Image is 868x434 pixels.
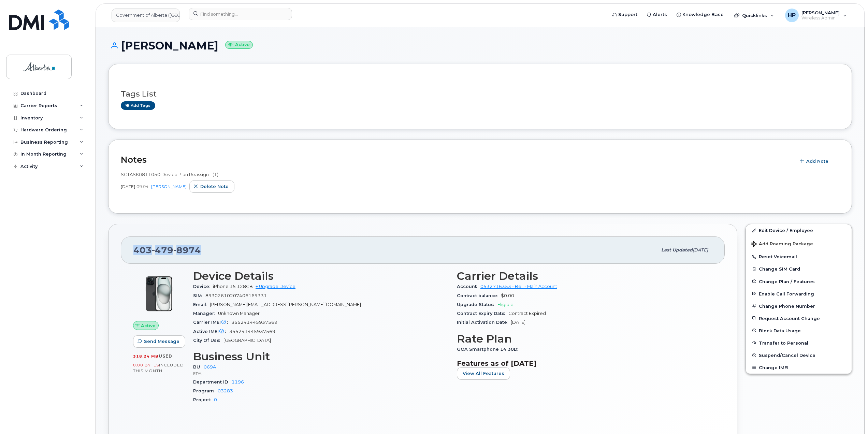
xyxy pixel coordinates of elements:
span: SCTASK0811050 Device Plan Reassign - (1) [121,172,218,177]
p: EPA [193,371,449,376]
span: Last updated [661,247,693,252]
button: Request Account Change [746,312,852,324]
span: [GEOGRAPHIC_DATA] [223,338,271,343]
span: Upgrade Status [457,302,497,307]
span: 8974 [173,245,201,255]
a: 1196 [232,379,244,385]
span: Active IMEI [193,329,229,334]
button: Transfer to Personal [746,337,852,349]
span: Delete note [200,183,229,190]
button: Suspend/Cancel Device [746,349,852,361]
span: 09:04 [136,184,148,189]
span: 89302610207406169331 [205,293,267,298]
span: Add Note [806,158,828,164]
span: 318.24 MB [133,354,159,359]
button: Send Message [133,335,185,348]
span: $0.00 [501,293,514,298]
h3: Device Details [193,270,449,282]
h1: [PERSON_NAME] [108,40,852,52]
a: + Upgrade Device [256,284,295,289]
span: [DATE] [511,320,525,325]
h3: Rate Plan [457,333,712,345]
span: SIM [193,293,205,298]
h3: Business Unit [193,350,449,363]
button: Change Plan / Features [746,275,852,288]
span: 0.00 Bytes [133,363,159,367]
span: Active [141,322,156,329]
button: Block Data Usage [746,324,852,337]
a: Add tags [121,101,155,110]
button: Add Roaming Package [746,236,852,250]
span: Email [193,302,210,307]
span: [PERSON_NAME][EMAIL_ADDRESS][PERSON_NAME][DOMAIN_NAME] [210,302,361,307]
span: Send Message [144,338,179,345]
span: [DATE] [121,184,135,189]
span: Contract balance [457,293,501,298]
button: Reset Voicemail [746,250,852,263]
a: [PERSON_NAME] [151,184,187,189]
a: 0532716353 - Bell - Main Account [480,284,557,289]
span: Eligible [497,302,513,307]
span: iPhone 15 128GB [213,284,253,289]
span: GOA Smartphone 14 30D [457,347,521,352]
span: Add Roaming Package [751,241,813,248]
span: 403 [133,245,201,255]
h3: Tags List [121,90,839,98]
span: Unknown Manager [218,311,260,316]
span: Contract Expired [508,311,546,316]
a: 069A [204,364,216,370]
span: Contract Expiry Date [457,311,508,316]
span: Department ID [193,379,232,385]
span: Device [193,284,213,289]
span: Program [193,388,218,393]
h3: Features as of [DATE] [457,359,712,367]
a: Edit Device / Employee [746,224,852,236]
span: used [159,353,172,359]
img: iPhone_15_Black.png [139,273,179,314]
button: Change SIM Card [746,263,852,275]
span: Project [193,397,214,402]
span: Suspend/Cancel Device [759,353,815,358]
span: City Of Use [193,338,223,343]
span: Initial Activation Date [457,320,511,325]
button: Change IMEI [746,361,852,374]
a: 03283 [218,388,233,393]
span: 355241445937569 [231,320,277,325]
span: BU [193,364,204,370]
span: [DATE] [693,247,708,252]
span: Change Plan / Features [759,279,815,284]
button: Add Note [795,155,834,167]
span: 355241445937569 [229,329,275,334]
span: View All Features [463,370,504,377]
span: Manager [193,311,218,316]
span: Carrier IMEI [193,320,231,325]
span: 479 [152,245,173,255]
a: 0 [214,397,217,402]
button: Enable Call Forwarding [746,288,852,300]
span: Enable Call Forwarding [759,291,814,296]
small: Active [225,41,253,49]
button: Change Phone Number [746,300,852,312]
button: Delete note [189,180,234,193]
h3: Carrier Details [457,270,712,282]
button: View All Features [457,367,510,380]
h2: Notes [121,155,792,165]
span: Account [457,284,480,289]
